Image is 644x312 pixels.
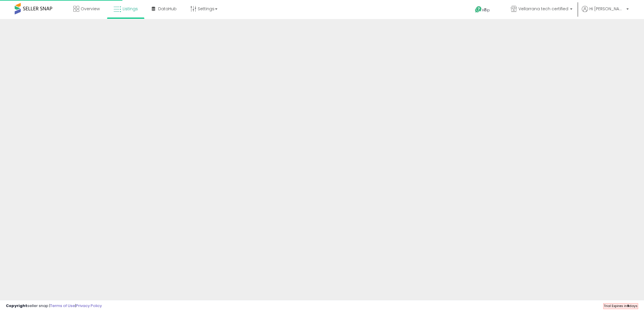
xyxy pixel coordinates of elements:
[582,6,629,19] a: Hi [PERSON_NAME]
[470,1,501,19] a: Help
[518,6,568,12] span: Vellarrana tech certified
[123,6,138,12] span: Listings
[158,6,177,12] span: DataHub
[589,6,625,12] span: Hi [PERSON_NAME]
[81,6,100,12] span: Overview
[475,6,482,13] i: Get Help
[482,8,490,13] span: Help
